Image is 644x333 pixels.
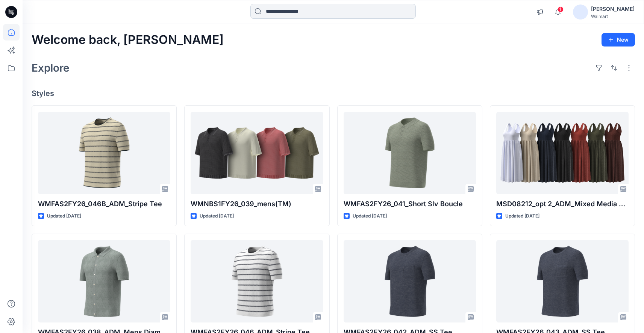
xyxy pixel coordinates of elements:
[344,112,476,194] a: WMFAS2FY26_041_Short Slv Boucle
[38,112,170,194] a: WMFAS2FY26_046B_ADM_Stripe Tee
[191,112,323,194] a: WMNBS1FY26_039_mens(TM)
[191,199,323,209] p: WMNBS1FY26_039_mens(TM)
[38,240,170,322] a: WMFAS2FY26_038_ADM_Mens Diamond Stitch Button down 2
[496,240,629,322] a: WMFAS2FY26_043_ADM_SS Tee
[496,112,629,194] a: MSD08212_opt 2_ADM_Mixed Media Tank Dress
[32,89,635,98] h4: Styles
[496,199,629,209] p: MSD08212_opt 2_ADM_Mixed Media Tank Dress
[558,6,564,12] span: 1
[602,33,635,46] button: New
[32,33,224,47] h2: Welcome back, [PERSON_NAME]
[344,240,476,322] a: WMFAS2FY26_042_ADM_SS Tee
[344,199,476,209] p: WMFAS2FY26_041_Short Slv Boucle
[573,4,588,19] img: avatar
[32,62,70,74] h2: Explore
[38,199,170,209] p: WMFAS2FY26_046B_ADM_Stripe Tee
[591,4,635,13] div: [PERSON_NAME]
[191,240,323,322] a: WMFAS2FY26_046_ADM_Stripe Tee
[353,212,387,220] p: Updated [DATE]
[505,212,539,220] p: Updated [DATE]
[47,212,81,220] p: Updated [DATE]
[591,13,635,19] div: Walmart
[200,212,234,220] p: Updated [DATE]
